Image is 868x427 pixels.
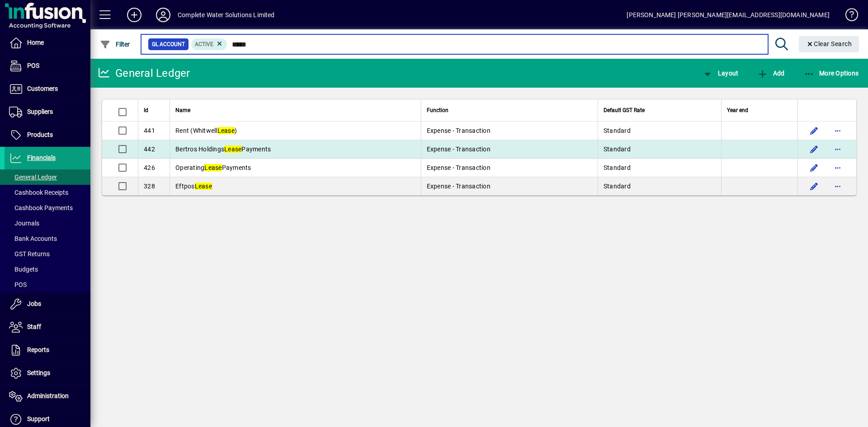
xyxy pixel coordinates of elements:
button: Edit [807,142,821,156]
span: Expense - Transaction [427,145,491,153]
a: General Ledger [5,169,90,185]
span: Cashbook Receipts [9,189,68,196]
span: Default GST Rate [604,105,645,115]
span: Layout [702,70,738,77]
span: 441 [144,127,155,134]
span: Budgets [9,266,38,273]
app-page-header-button: View chart layout [693,65,748,81]
button: More options [830,179,845,193]
span: 442 [144,145,155,153]
a: Staff [5,316,90,338]
span: Financials [27,154,56,161]
a: Cashbook Payments [5,200,90,216]
div: Complete Water Solutions Limited [178,8,275,22]
a: Home [5,32,90,54]
em: Lease [217,127,235,134]
span: Jobs [27,300,41,307]
span: Clear Search [806,40,852,47]
span: Bank Accounts [9,235,57,242]
a: Cashbook Receipts [5,185,90,200]
a: Budgets [5,262,90,277]
span: Name [175,105,190,115]
span: Id [144,105,148,115]
button: Edit [807,123,821,138]
button: Edit [807,179,821,193]
a: Reports [5,339,90,361]
span: Customers [27,85,58,92]
button: More Options [802,65,861,81]
span: Filter [100,41,130,48]
span: Standard [604,145,631,153]
div: [PERSON_NAME] [PERSON_NAME][EMAIL_ADDRESS][DOMAIN_NAME] [627,8,830,22]
span: Expense - Transaction [427,127,491,134]
a: GST Returns [5,246,90,262]
span: Support [27,415,50,422]
a: Bank Accounts [5,231,90,246]
span: Settings [27,369,50,376]
a: Journals [5,216,90,231]
span: Home [27,39,44,46]
a: POS [5,277,90,292]
div: Name [175,105,415,115]
span: Expense - Transaction [427,164,491,171]
span: Bertros Holdings Payments [175,145,271,153]
span: GST Returns [9,250,50,258]
span: Journals [9,220,39,227]
button: Layout [700,65,741,81]
span: Products [27,131,53,138]
span: Reports [27,346,49,353]
span: Suppliers [27,108,53,115]
span: Active [195,41,213,47]
span: POS [27,62,39,69]
span: Standard [604,127,631,134]
span: Operating Payments [175,164,251,171]
mat-chip: Activation Status: Active [191,38,227,50]
button: Filter [98,36,132,52]
a: Settings [5,362,90,385]
span: Rent (Whitwell ) [175,127,237,134]
span: Administration [27,392,69,399]
button: Profile [149,7,178,23]
span: 328 [144,183,155,190]
a: Products [5,124,90,146]
a: POS [5,55,90,77]
span: GL Account [152,40,185,49]
button: More options [830,160,845,175]
em: Lease [204,164,222,171]
span: POS [9,281,27,288]
a: Customers [5,78,90,100]
span: Add [757,70,784,77]
button: Clear [799,36,859,52]
span: Cashbook Payments [9,204,73,211]
button: More options [830,123,845,138]
a: Jobs [5,293,90,315]
em: Lease [224,145,241,153]
button: Add [120,7,149,23]
a: Knowledge Base [839,2,857,31]
span: Standard [604,164,631,171]
div: General Ledger [97,66,190,80]
div: Id [144,105,164,115]
button: Add [755,65,787,81]
span: Eftpos [175,183,212,190]
span: More Options [804,70,859,77]
span: Standard [604,183,631,190]
span: Expense - Transaction [427,183,491,190]
span: Staff [27,323,41,330]
button: More options [830,142,845,156]
span: General Ledger [9,174,57,181]
em: Lease [195,183,212,190]
span: Year end [727,105,748,115]
a: Administration [5,385,90,408]
a: Suppliers [5,101,90,123]
button: Edit [807,160,821,175]
span: 426 [144,164,155,171]
span: Function [427,105,448,115]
